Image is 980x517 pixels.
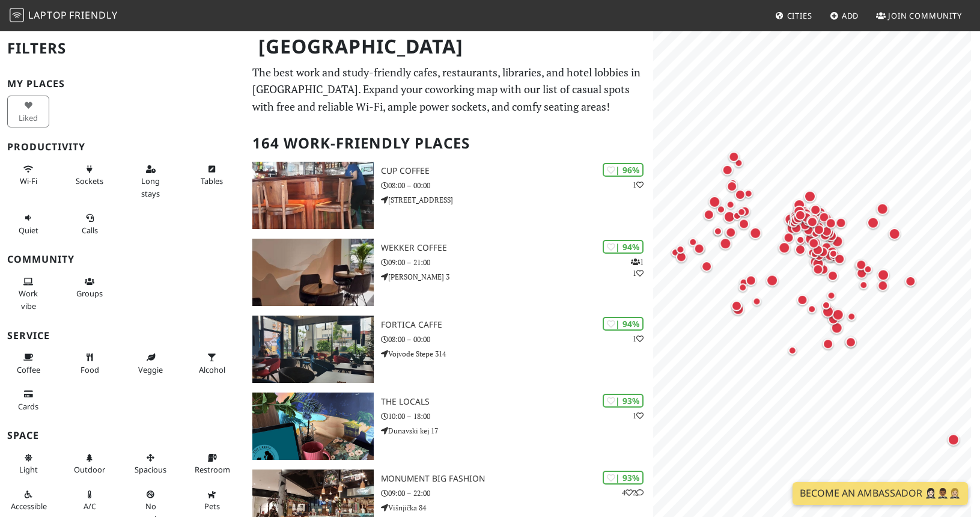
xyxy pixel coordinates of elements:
div: Map marker [726,297,750,321]
p: [STREET_ADDRESS] [381,194,653,206]
div: Map marker [811,240,835,264]
p: 1 [633,410,644,421]
button: Wi-Fi [7,159,49,191]
a: Cities [770,5,817,26]
span: Work-friendly tables [201,176,223,186]
img: Cup Coffee [252,162,374,229]
a: The Locals | 93% 1 The Locals 10:00 – 18:00 Dunavski kej 17 [245,393,654,460]
div: Map marker [840,304,864,328]
h3: Fortica caffe [381,320,653,330]
div: Map marker [850,252,874,277]
p: 4 2 [622,487,644,498]
div: Map marker [816,332,840,356]
div: Map marker [800,209,824,233]
img: The Locals [252,393,374,460]
span: Group tables [76,288,103,299]
div: Map marker [850,261,874,285]
button: Cards [7,384,49,416]
div: Map marker [663,240,687,265]
div: Map marker [804,198,828,222]
button: Restroom [191,448,233,480]
div: | 94% [603,317,644,331]
div: Map marker [787,206,811,230]
div: Map marker [785,216,809,240]
a: LaptopFriendly LaptopFriendly [10,5,118,26]
button: Alcohol [191,347,233,379]
div: Map marker [820,283,844,307]
div: Map marker [744,221,768,245]
h3: Cup Coffee [381,166,653,176]
span: Cities [787,10,812,21]
button: Spacious [130,448,172,480]
div: Map marker [825,316,849,340]
div: Map marker [861,210,885,234]
h3: Monument Big Fashion [381,474,653,484]
a: Become an Ambassador 🤵🏻‍♀️🤵🏾‍♂️🤵🏼‍♀️ [793,482,968,505]
span: Outdoor area [74,464,105,475]
div: Map marker [719,192,743,216]
div: Map marker [871,197,895,221]
div: | 96% [603,163,644,177]
div: Map marker [733,199,757,223]
div: Map marker [784,204,808,228]
button: Quiet [7,208,49,240]
div: Map marker [828,246,852,271]
span: Spacious [135,464,166,475]
div: Map marker [794,205,818,229]
button: Groups [68,272,111,304]
div: Map marker [814,293,838,317]
button: Long stays [130,159,172,203]
button: Veggie [130,347,172,379]
span: Join Community [888,10,962,21]
div: Map marker [687,236,711,260]
span: Coffee [17,364,40,375]
div: Map marker [806,237,830,262]
button: Accessible [7,485,49,516]
div: Map marker [731,275,755,299]
p: 1 [633,179,644,191]
div: Map marker [788,237,812,262]
span: Long stays [141,176,160,198]
div: Map marker [800,210,824,234]
div: Map marker [784,206,808,230]
div: Map marker [791,287,815,311]
div: Map marker [821,242,845,266]
div: Map marker [720,174,744,198]
div: | 94% [603,240,644,254]
div: Map marker [839,329,863,353]
button: Light [7,448,49,480]
p: 08:00 – 00:00 [381,180,653,191]
div: | 93% [603,471,644,485]
div: Map marker [942,427,966,451]
button: Work vibe [7,272,49,316]
div: Map marker [821,263,845,287]
button: Outdoor [68,448,111,480]
span: Restroom [195,464,230,475]
div: Map marker [773,236,797,260]
button: Pets [191,485,233,516]
div: Map marker [697,203,721,227]
img: LaptopFriendly [10,8,24,22]
div: Map marker [745,289,769,313]
div: Map marker [669,245,693,269]
span: Air conditioned [84,501,96,512]
div: Map marker [802,231,826,255]
span: Pet friendly [204,501,220,512]
div: Map marker [848,252,872,277]
div: Map marker [788,193,812,217]
button: Food [68,347,111,379]
span: Food [81,364,99,375]
p: 08:00 – 00:00 [381,334,653,345]
div: Map marker [871,263,895,287]
div: Map marker [722,144,746,168]
h2: Filters [7,30,238,67]
h1: [GEOGRAPHIC_DATA] [249,30,651,63]
div: Map marker [806,257,830,281]
div: Map marker [780,210,804,234]
div: Map marker [816,299,840,323]
h3: My Places [7,78,238,90]
button: Calls [68,208,111,240]
h3: Space [7,430,238,441]
div: Map marker [737,182,761,206]
span: Accessible [11,501,47,512]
